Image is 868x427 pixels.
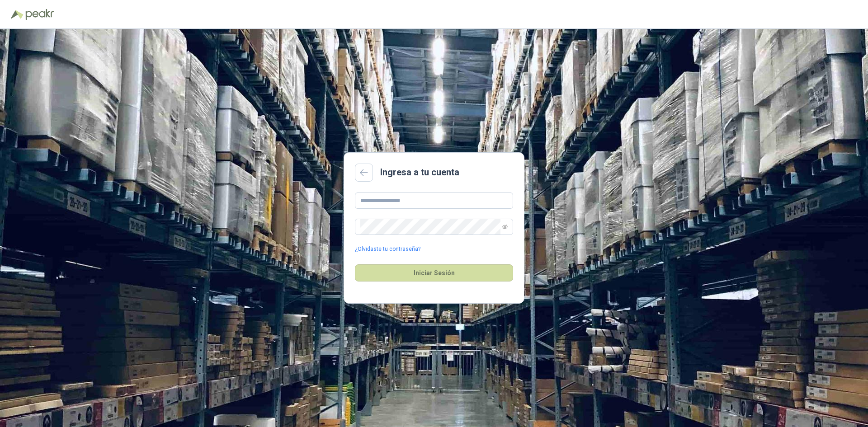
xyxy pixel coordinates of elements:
button: Iniciar Sesión [355,264,513,282]
img: Logo [11,10,24,19]
h2: Ingresa a tu cuenta [380,165,459,179]
span: eye-invisible [502,224,508,230]
a: ¿Olvidaste tu contraseña? [355,245,420,253]
img: Peakr [25,9,54,20]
